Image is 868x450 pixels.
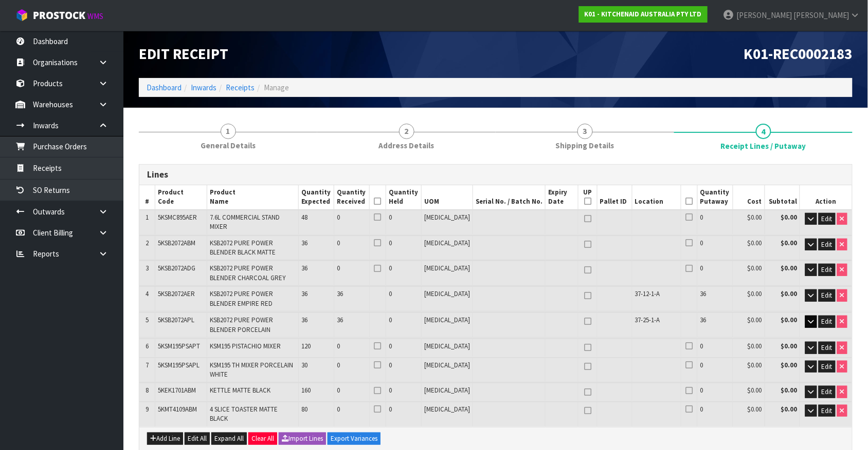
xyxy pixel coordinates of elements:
[781,239,797,247] strong: $0.00
[158,239,195,247] span: 5KSB2072ABM
[819,361,836,373] button: Edit
[700,289,707,298] span: 36
[473,185,546,210] th: Serial No. / Batch No.
[214,434,244,443] span: Expand All
[301,213,308,222] span: 48
[819,264,836,276] button: Edit
[546,185,578,210] th: Expiry Date
[146,386,149,395] span: 8
[301,316,308,324] span: 36
[819,239,836,251] button: Edit
[337,316,343,324] span: 36
[744,45,853,63] span: K01-REC0002183
[700,213,703,222] span: 0
[748,239,762,247] span: $0.00
[389,289,392,298] span: 0
[191,83,216,92] a: Inwards
[301,386,311,395] span: 160
[822,265,833,274] span: Edit
[301,342,311,350] span: 120
[389,361,392,369] span: 0
[756,124,771,139] span: 4
[700,342,703,350] span: 0
[226,83,255,92] a: Receipts
[822,317,833,326] span: Edit
[328,433,381,445] button: Export Variances
[822,362,833,371] span: Edit
[822,387,833,396] span: Edit
[158,361,200,369] span: 5KSM195PSAPL
[146,361,149,369] span: 7
[33,9,85,22] span: ProStock
[765,185,800,210] th: Subtotal
[748,386,762,395] span: $0.00
[424,264,470,272] span: [MEDICAL_DATA]
[700,239,703,247] span: 0
[210,264,285,282] span: KSB2072 PURE POWER BLENDER CHARCOAL GREY
[139,185,155,210] th: #
[146,289,149,298] span: 4
[424,405,470,414] span: [MEDICAL_DATA]
[146,316,149,324] span: 5
[733,185,765,210] th: Cost
[635,316,660,324] span: 37-25-1-A
[389,239,392,247] span: 0
[424,316,470,324] span: [MEDICAL_DATA]
[211,433,247,445] button: Expand All
[748,264,762,272] span: $0.00
[389,405,392,414] span: 0
[221,124,236,139] span: 1
[819,213,836,225] button: Edit
[210,386,270,395] span: KETTLE MATTE BLACK
[210,342,281,350] span: KSM195 PISTACHIO MIXER
[201,140,256,151] span: General Details
[424,239,470,247] span: [MEDICAL_DATA]
[87,11,103,21] small: WMS
[337,386,340,395] span: 0
[748,405,762,414] span: $0.00
[337,239,340,247] span: 0
[579,6,708,23] a: K01 - KITCHENAID AUSTRALIA PTY LTD
[819,289,836,302] button: Edit
[781,405,797,414] strong: $0.00
[185,433,210,445] button: Edit All
[146,264,149,272] span: 3
[424,342,470,350] span: [MEDICAL_DATA]
[700,361,703,369] span: 0
[279,433,326,445] button: Import Lines
[781,342,797,350] strong: $0.00
[210,239,276,257] span: KSB2072 PURE POWER BLENDER BLACK MATTE
[210,316,273,334] span: KSB2072 PURE POWER BLENDER PORCELAIN
[822,343,833,352] span: Edit
[424,361,470,369] span: [MEDICAL_DATA]
[781,289,797,298] strong: $0.00
[146,239,149,247] span: 2
[15,9,28,22] img: cube-alt.png
[337,405,340,414] span: 0
[632,185,681,210] th: Location
[748,289,762,298] span: $0.00
[800,185,852,210] th: Action
[748,342,762,350] span: $0.00
[781,386,797,395] strong: $0.00
[721,141,806,151] span: Receipt Lines / Putaway
[379,140,435,151] span: Address Details
[389,342,392,350] span: 0
[578,185,598,210] th: UP
[424,213,470,222] span: [MEDICAL_DATA]
[700,405,703,414] span: 0
[822,406,833,415] span: Edit
[819,316,836,328] button: Edit
[146,342,149,350] span: 6
[337,361,340,369] span: 0
[248,433,277,445] button: Clear All
[700,264,703,272] span: 0
[781,361,797,369] strong: $0.00
[556,140,614,151] span: Shipping Details
[337,289,343,298] span: 36
[577,124,593,139] span: 3
[424,386,470,395] span: [MEDICAL_DATA]
[207,185,298,210] th: Product Name
[334,185,369,210] th: Quantity Received
[301,264,308,272] span: 36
